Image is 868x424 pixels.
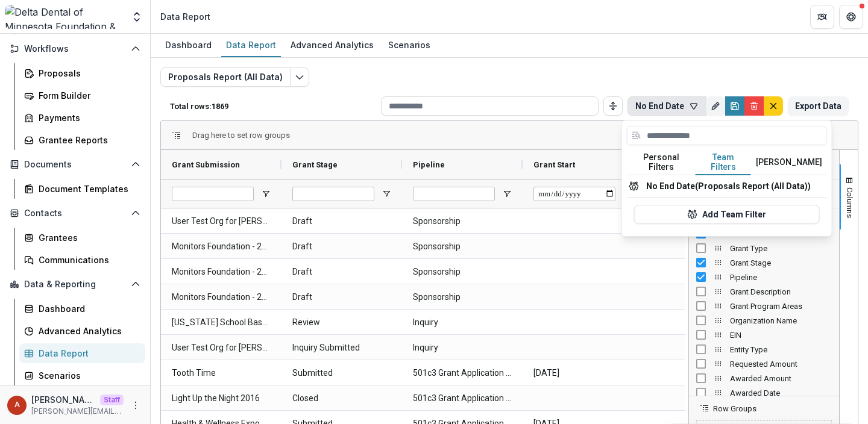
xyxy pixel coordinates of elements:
[382,189,391,199] button: Open Filter Menu
[292,386,391,411] span: Closed
[39,134,136,146] div: Grantee Reports
[39,347,136,360] div: Data Report
[31,393,95,406] p: [PERSON_NAME]
[383,36,435,54] div: Scenarios
[24,208,126,219] span: Contacts
[24,279,126,290] span: Data & Reporting
[689,342,839,357] div: Entity Type Column
[627,150,696,175] button: Personal Filters
[172,335,271,360] span: User Test Org for [PERSON_NAME] - 2025 - Inquiry Form
[413,310,512,335] span: Inquiry
[172,234,271,259] span: Monitors Foundation - 2025 - Application - Sponsorship
[413,160,445,169] span: Pipeline
[39,325,136,337] div: Advanced Analytics
[696,150,751,175] button: Team Filters
[128,398,143,413] button: More
[172,260,271,284] span: Monitors Foundation - 2025 - Application - Sponsorship
[172,310,271,335] span: [US_STATE] School Based Health Alliance - 2025 - Inquiry Form
[128,5,145,29] button: Open entity switcher
[24,44,126,54] span: Workflows
[292,361,391,385] span: Submitted
[172,285,271,310] span: Monitors Foundation - 2025 - Application - Sponsorship
[730,345,832,354] span: Entity Type
[5,275,145,294] button: Open Data & Reporting
[689,255,839,270] div: Grant Stage Column
[533,361,632,385] span: [DATE]
[172,187,254,201] input: Grant Submission Filter Input
[172,209,271,234] span: User Test Org for [PERSON_NAME] - 2025 - Application - Sponsorship
[413,386,512,411] span: 501c3 Grant Application Workflow
[413,335,512,360] span: Inquiry
[19,179,145,199] a: Document Templates
[19,250,145,270] a: Communications
[221,34,281,57] a: Data Report
[634,205,820,224] button: Add Team Filter
[689,270,839,284] div: Pipeline Column
[730,258,832,267] span: Grant Stage
[39,89,136,102] div: Form Builder
[160,10,210,23] div: Data Report
[292,187,374,201] input: Grant Stage Filter Input
[730,360,832,369] span: Requested Amount
[689,284,839,299] div: Grant Description Column
[689,299,839,313] div: Grant Program Areas Column
[5,39,145,58] button: Open Workflows
[689,371,839,385] div: Awarded Amount Column
[261,189,271,199] button: Open Filter Menu
[627,175,827,197] button: No End Date (Proposals Report (All Data))
[413,285,512,310] span: Sponsorship
[689,241,839,255] div: Grant Type Column
[730,302,832,311] span: Grant Program Areas
[19,321,145,341] a: Advanced Analytics
[730,244,832,253] span: Grant Type
[19,108,145,128] a: Payments
[730,331,832,340] span: EIN
[603,96,623,116] button: Toggle auto height
[160,67,291,87] button: Proposals Report (All Data)
[39,111,136,124] div: Payments
[5,204,145,223] button: Open Contacts
[533,160,575,169] span: Grant Start
[39,182,136,195] div: Document Templates
[286,34,379,57] a: Advanced Analytics
[292,260,391,284] span: Draft
[413,187,495,201] input: Pipeline Filter Input
[24,160,126,170] span: Documents
[172,361,271,385] span: Tooth Time
[19,343,145,363] a: Data Report
[19,366,145,385] a: Scenarios
[413,361,512,385] span: 501c3 Grant Application Workflow
[14,401,20,409] div: Anna
[292,234,391,259] span: Draft
[160,34,216,57] a: Dashboard
[192,131,290,140] span: Drag here to set row groups
[730,287,832,296] span: Grant Description
[156,8,215,25] nav: breadcrumb
[19,86,145,105] a: Form Builder
[413,209,512,234] span: Sponsorship
[292,209,391,234] span: Draft
[744,96,764,116] button: Delete
[100,394,124,405] p: Staff
[502,189,512,199] button: Open Filter Menu
[706,96,725,116] button: Rename
[172,160,240,169] span: Grant Submission
[192,131,290,140] div: Row Groups
[39,67,136,79] div: Proposals
[221,36,281,54] div: Data Report
[292,335,391,360] span: Inquiry Submitted
[5,155,145,174] button: Open Documents
[730,374,832,383] span: Awarded Amount
[292,310,391,335] span: Review
[19,63,145,83] a: Proposals
[292,160,338,169] span: Grant Stage
[39,369,136,382] div: Scenarios
[160,36,216,54] div: Dashboard
[730,388,832,397] span: Awarded Date
[39,302,136,315] div: Dashboard
[292,285,391,310] span: Draft
[39,231,136,244] div: Grantees
[290,67,309,87] button: Edit selected report
[19,228,145,248] a: Grantees
[730,273,832,282] span: Pipeline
